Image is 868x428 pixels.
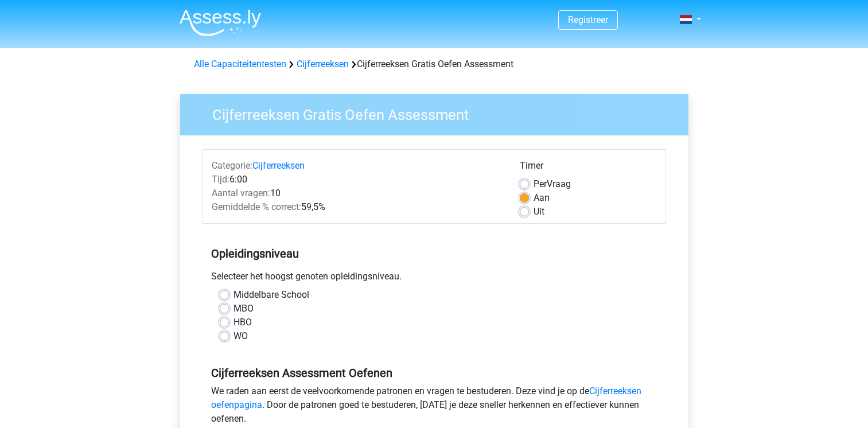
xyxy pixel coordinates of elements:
a: Registreer [568,14,608,25]
span: Categorie: [212,160,252,171]
div: 59,5% [203,200,511,214]
h5: Cijferreeksen Assessment Oefenen [211,366,657,380]
label: HBO [233,316,252,329]
span: Per [534,178,547,189]
img: Assessly [180,9,261,36]
a: Cijferreeksen [297,59,349,69]
div: Selecteer het hoogst genoten opleidingsniveau. [203,270,666,288]
div: 6:00 [203,173,511,186]
label: Vraag [534,177,571,191]
span: Gemiddelde % correct: [212,201,301,212]
div: 10 [203,186,511,200]
a: Cijferreeksen [252,160,305,171]
h5: Opleidingsniveau [211,242,657,265]
label: Aan [534,191,550,205]
label: Middelbare School [233,288,309,302]
label: Uit [534,205,544,219]
a: Alle Capaciteitentesten [194,59,286,69]
label: MBO [233,302,254,316]
div: Timer [520,159,657,177]
span: Tijd: [212,174,229,185]
div: Cijferreeksen Gratis Oefen Assessment [189,57,679,71]
h3: Cijferreeksen Gratis Oefen Assessment [198,102,680,124]
span: Aantal vragen: [212,188,270,199]
label: WO [233,329,248,343]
